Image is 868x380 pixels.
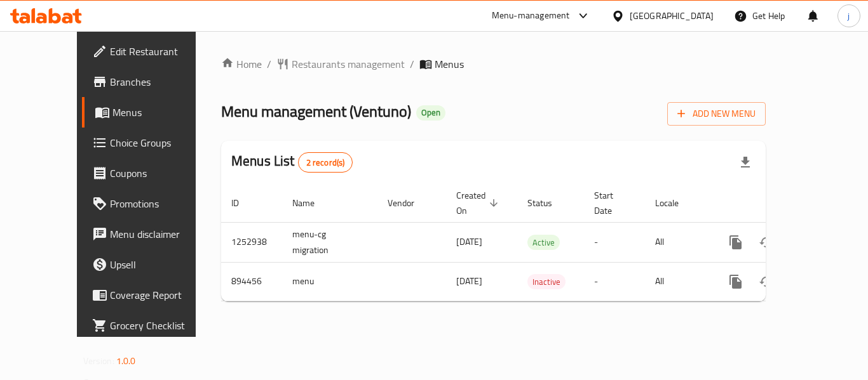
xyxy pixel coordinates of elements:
[298,152,353,173] div: Total records count
[221,97,411,126] span: Menu management ( Ventuno )
[630,9,714,23] div: [GEOGRAPHIC_DATA]
[110,44,212,59] span: Edit Restaurant
[110,318,212,333] span: Grocery Checklist
[110,135,212,150] span: Choice Groups
[527,235,560,250] span: Active
[527,274,566,289] div: Inactive
[848,9,850,23] span: j
[410,56,414,72] li: /
[82,219,222,249] a: Menu disclaimer
[82,97,222,128] a: Menus
[299,157,353,169] span: 2 record(s)
[645,262,710,301] td: All
[527,275,566,289] span: Inactive
[292,195,331,211] span: Name
[276,56,405,72] a: Restaurants management
[492,8,570,23] div: Menu-management
[677,106,756,122] span: Add New Menu
[221,262,282,301] td: 894456
[110,257,212,272] span: Upsell
[231,152,353,173] h2: Menus List
[221,222,282,262] td: 1252938
[82,36,222,67] a: Edit Restaurant
[110,74,212,89] span: Branches
[83,353,114,369] span: Version:
[721,227,751,258] button: more
[730,147,761,178] div: Export file
[221,56,262,72] a: Home
[110,166,212,181] span: Coupons
[110,226,212,242] span: Menu disclaimer
[221,184,853,301] table: enhanced table
[655,195,695,211] span: Locale
[584,262,645,301] td: -
[456,273,482,289] span: [DATE]
[527,195,569,211] span: Status
[116,353,136,369] span: 1.0.0
[292,56,405,72] span: Restaurants management
[594,188,630,218] span: Start Date
[82,310,222,341] a: Grocery Checklist
[667,102,766,126] button: Add New Menu
[231,195,255,211] span: ID
[645,222,710,262] td: All
[221,56,766,72] nav: breadcrumb
[456,233,482,250] span: [DATE]
[282,262,377,301] td: menu
[82,188,222,219] a: Promotions
[82,128,222,158] a: Choice Groups
[110,196,212,211] span: Promotions
[456,188,502,218] span: Created On
[435,56,464,72] span: Menus
[112,105,212,120] span: Menus
[82,158,222,188] a: Coupons
[267,56,271,72] li: /
[721,266,751,297] button: more
[110,287,212,303] span: Coverage Report
[282,222,377,262] td: menu-cg migration
[710,184,853,223] th: Actions
[751,227,782,258] button: Change Status
[416,107,445,118] span: Open
[388,195,431,211] span: Vendor
[82,67,222,97] a: Branches
[584,222,645,262] td: -
[416,105,445,121] div: Open
[751,266,782,297] button: Change Status
[82,280,222,310] a: Coverage Report
[82,249,222,280] a: Upsell
[527,235,560,250] div: Active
